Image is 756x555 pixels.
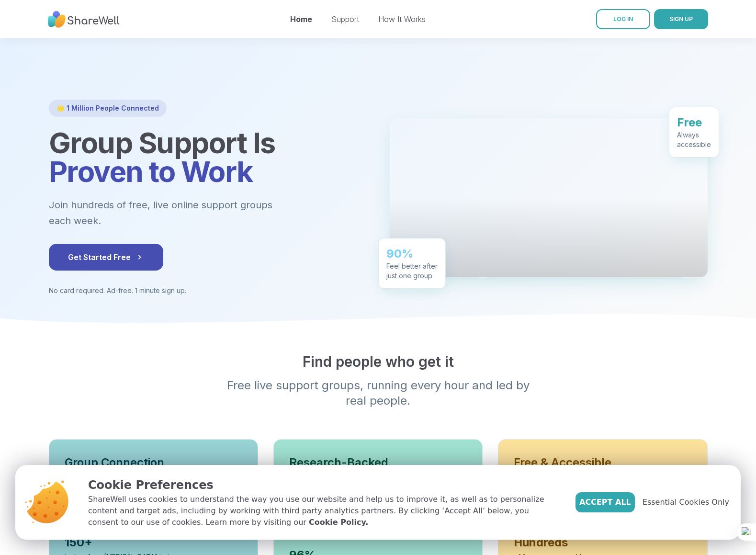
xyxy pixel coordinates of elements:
[49,128,367,186] h1: Group Support Is
[289,455,467,470] h3: Research-Backed
[654,9,708,29] button: SIGN UP
[88,476,560,494] p: Cookie Preferences
[669,15,693,23] span: SIGN UP
[48,6,120,33] img: ShareWell Nav Logo
[514,535,691,550] div: Hundreds
[386,246,438,261] div: 90%
[49,154,253,189] span: Proven to Work
[643,497,729,508] span: Essential Cookies Only
[65,455,242,470] h3: Group Connection
[49,244,163,271] button: Get Started Free
[596,9,650,29] a: LOG IN
[514,455,691,470] h3: Free & Accessible
[68,251,144,263] span: Get Started Free
[49,286,367,295] p: No card required. Ad-free. 1 minute sign up.
[613,15,633,23] span: LOG IN
[49,353,708,370] h2: Find people who get it
[65,535,242,550] div: 150+
[49,197,325,228] p: Join hundreds of free, live online support groups each week.
[677,115,711,130] div: Free
[194,378,562,408] p: Free live support groups, running every hour and led by real people.
[677,130,711,149] div: Always accessible
[579,497,631,508] span: Accept All
[378,14,426,24] a: How It Works
[386,261,438,281] div: Feel better after just one group
[575,492,635,512] button: Accept All
[49,100,167,117] div: 🌟 1 Million People Connected
[290,14,312,24] a: Home
[309,517,368,528] a: Cookie Policy.
[88,494,560,528] p: ShareWell uses cookies to understand the way you use our website and help us to improve it, as we...
[331,14,359,24] a: Support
